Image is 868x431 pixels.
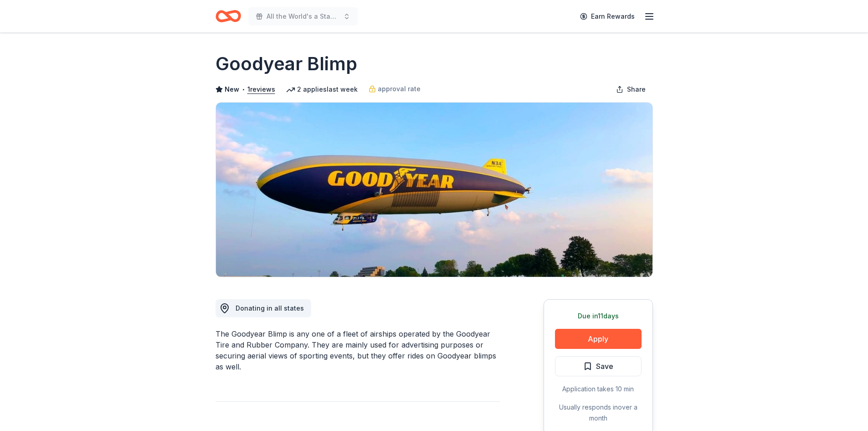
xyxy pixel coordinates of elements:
[216,51,357,77] h1: Goodyear Blimp
[286,84,358,95] div: 2 applies last week
[555,384,642,395] div: Application takes 10 min
[609,80,653,99] button: Share
[555,356,642,376] button: Save
[236,304,304,312] span: Donating in all states
[267,11,339,22] span: All the World's a Stage - Winter Gala
[369,83,421,94] a: approval rate
[247,84,275,95] button: 1reviews
[555,402,642,424] div: Usually responds in over a month
[216,328,500,372] div: The Goodyear Blimp is any one of a fleet of airships operated by the Goodyear Tire and Rubber Com...
[555,311,642,322] div: Due in 11 days
[216,5,241,27] a: Home
[378,83,421,94] span: approval rate
[555,329,642,349] button: Apply
[596,360,613,372] span: Save
[627,84,646,95] span: Share
[575,8,640,25] a: Earn Rewards
[225,84,239,95] span: New
[248,7,358,26] button: All the World's a Stage - Winter Gala
[241,86,245,93] span: •
[216,103,652,277] img: Image for Goodyear Blimp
